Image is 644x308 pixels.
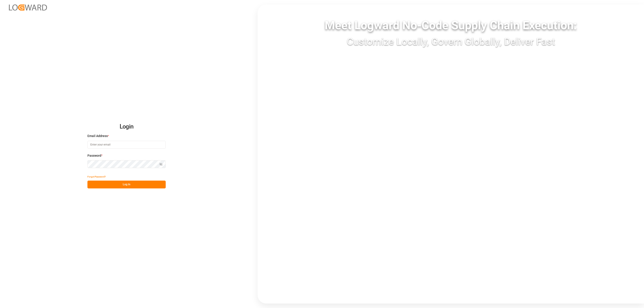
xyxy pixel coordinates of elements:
input: Enter your email [87,141,166,149]
button: Log In [87,181,166,188]
span: Email Address [87,134,108,138]
button: Forgot Password? [87,173,106,181]
img: Logward_new_orange.png [9,4,47,11]
div: Meet Logward No-Code Supply Chain Execution: [258,17,644,34]
span: Password [87,153,101,158]
h2: Login [87,120,166,134]
div: Customize Locally, Govern Globally, Deliver Fast [258,34,644,49]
